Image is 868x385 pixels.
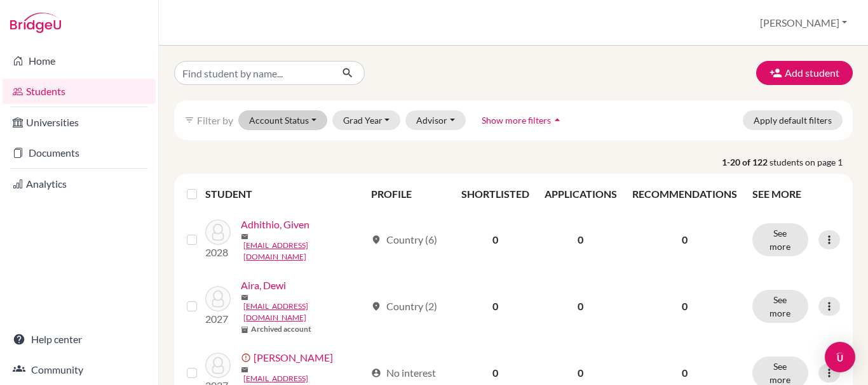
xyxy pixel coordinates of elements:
span: location_on [371,235,381,245]
span: mail [241,294,248,301]
p: 0 [632,365,737,381]
td: 0 [454,209,537,270]
b: Archived account [251,323,311,335]
td: 0 [537,209,625,270]
a: Community [3,357,156,382]
a: Aira, Dewi [241,278,286,293]
span: students on page 1 [770,155,853,169]
a: Students [3,79,156,104]
th: PROFILE [363,179,453,209]
a: Help center [3,327,156,352]
th: STUDENT [205,179,364,209]
p: 2027 [205,311,231,327]
span: Show more filters [482,115,551,126]
span: inventory_2 [241,326,248,334]
button: Account Status [238,110,327,130]
p: 0 [632,232,737,247]
a: Documents [3,140,156,166]
img: Bridge-U [10,13,61,33]
td: 0 [454,270,537,343]
span: location_on [371,301,381,311]
a: Home [3,48,156,74]
td: 0 [537,270,625,343]
a: Adhithio, Given [241,217,309,232]
button: See more [752,223,808,256]
a: [EMAIL_ADDRESS][DOMAIN_NAME] [243,240,366,263]
th: SHORTLISTED [454,179,537,209]
span: account_circle [371,368,381,378]
th: APPLICATIONS [537,179,625,209]
i: arrow_drop_up [551,114,564,126]
a: Analytics [3,171,156,197]
input: Find student by name... [174,61,332,85]
img: Antayeriko, Antonius [205,353,231,378]
button: Add student [756,61,853,85]
a: Universities [3,110,156,135]
button: See more [752,290,808,323]
div: Open Intercom Messenger [825,342,855,372]
span: mail [241,366,248,374]
p: 0 [632,299,737,314]
div: Country (6) [371,232,437,247]
th: SEE MORE [745,179,848,209]
div: No interest [371,365,436,381]
button: Grad Year [332,110,401,130]
button: Advisor [405,110,466,130]
a: [EMAIL_ADDRESS][DOMAIN_NAME] [243,301,366,323]
div: Country (2) [371,299,437,314]
span: mail [241,233,248,240]
i: filter_list [184,115,194,125]
img: Aira, Dewi [205,286,231,311]
span: Filter by [197,114,233,126]
button: Show more filtersarrow_drop_up [471,110,574,130]
button: Apply default filters [743,110,843,130]
strong: 1-20 of 122 [722,155,770,169]
th: RECOMMENDATIONS [625,179,745,209]
span: error_outline [241,353,254,363]
a: [PERSON_NAME] [254,350,333,365]
p: 2028 [205,245,231,260]
button: [PERSON_NAME] [754,11,853,35]
img: Adhithio, Given [205,219,231,245]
